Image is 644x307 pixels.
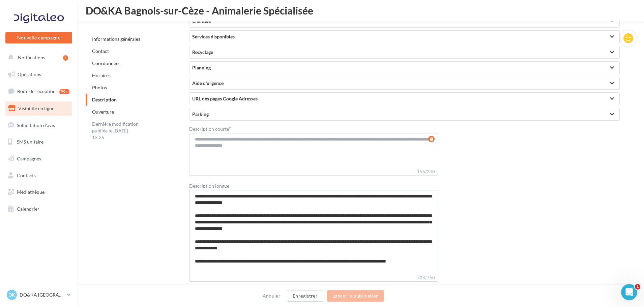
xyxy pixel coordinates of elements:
a: Description [92,97,117,102]
p: DO&KA [GEOGRAPHIC_DATA] [20,291,64,298]
div: Services disponibles [192,33,617,40]
a: Médiathèque [4,185,74,199]
div: URL des pages Google Adresses [192,95,617,102]
span: Sollicitation d'avis [17,122,55,128]
span: Notifications [18,55,45,60]
a: SMS unitaire [4,135,74,149]
span: Contacts [17,173,36,178]
label: 724/750 [189,274,438,282]
a: Informations générales [92,36,140,42]
iframe: Intercom live chat [621,284,637,300]
span: SMS unitaire [17,139,43,145]
a: Contact [92,48,109,54]
div: 1 [63,55,68,61]
a: Photos [92,85,107,90]
span: Calendrier [17,206,39,212]
span: Campagnes [17,156,41,161]
label: 156/200 [189,168,438,176]
button: Nouvelle campagne [5,32,72,43]
a: DK DO&KA [GEOGRAPHIC_DATA] [5,288,72,301]
label: Description longue [189,184,229,188]
div: Dernière modification publiée le [DATE] 13:35 [86,118,146,144]
button: Notifications 1 [4,51,71,65]
a: Ouverture [92,109,114,115]
button: Enregistrer [287,290,323,302]
a: Sollicitation d'avis [4,118,74,132]
label: Description courte [189,126,438,131]
a: Campagnes [4,152,74,166]
div: 99+ [59,89,69,94]
div: Recyclage [192,49,617,56]
span: DK [8,291,15,298]
a: Horaires [92,72,111,78]
span: Visibilité en ligne [18,105,54,111]
div: Aide d'urgence [192,80,617,87]
a: Opérations [4,67,74,82]
a: Contacts [4,168,74,183]
span: Boîte de réception [17,88,56,94]
button: Annuler [260,292,283,300]
div: Planning [192,64,617,71]
a: Visibilité en ligne [4,101,74,116]
span: Opérations [18,71,41,77]
button: Lancer la publication [327,290,384,302]
span: DO&KA Bagnols-sur-Cèze - Animalerie Spécialisée [86,5,313,16]
div: Parking [192,111,617,118]
span: Médiathèque [17,189,45,195]
span: 1 [635,284,640,289]
a: Calendrier [4,202,74,216]
a: Boîte de réception99+ [4,84,74,98]
a: Coordonnées [92,60,120,66]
